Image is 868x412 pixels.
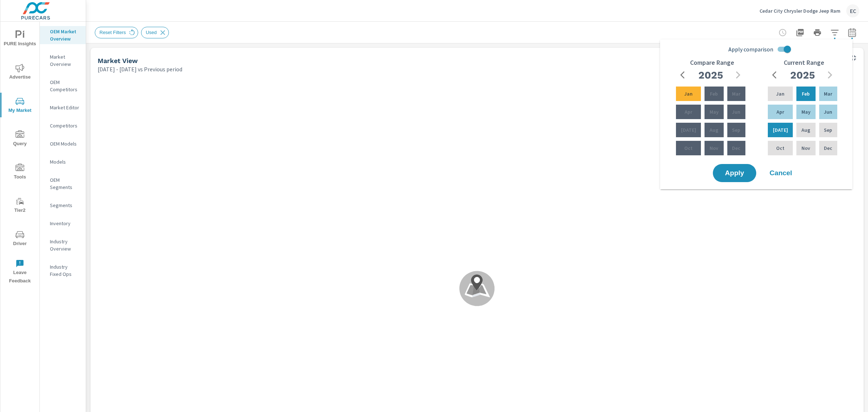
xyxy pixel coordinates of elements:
div: Competitors [40,120,86,131]
div: OEM Competitors [40,77,86,95]
div: OEM Models [40,138,86,149]
span: Advertise [3,64,37,81]
span: Tier2 [3,197,37,215]
p: Oct [684,144,693,152]
h6: Current Range [784,59,824,66]
p: Jan [776,90,784,97]
div: Used [141,27,169,38]
h6: Compare Range [690,59,734,66]
div: Segments [40,200,86,211]
span: Leave Feedback [3,259,37,285]
div: EC [846,4,859,17]
p: Segments [50,202,80,209]
span: Apply [720,170,749,176]
p: May [801,108,810,115]
div: nav menu [0,22,39,288]
div: Inventory [40,218,86,229]
p: Mar [732,90,740,97]
p: Feb [802,90,810,97]
p: OEM Segments [50,176,80,191]
div: Market Overview [40,51,86,70]
span: Driver [3,230,37,248]
span: Cancel [766,170,795,176]
p: Apr [776,108,784,115]
span: Tools [3,164,37,181]
button: Minimize Widget [848,52,859,64]
h2: 2025 [790,69,815,81]
div: Market Editor [40,102,86,113]
p: Competitors [50,122,80,129]
p: Cedar City Chrysler Dodge Jeep Ram [759,8,841,14]
p: [DATE] [773,126,788,134]
p: Mar [824,90,832,97]
p: Aug [710,126,718,134]
p: Sep [732,126,740,134]
button: Select Date Range [845,25,859,40]
div: OEM Market Overview [40,26,86,44]
p: May [710,108,719,115]
p: Apr [685,108,692,115]
h5: Market View [98,57,138,64]
p: OEM Market Overview [50,28,80,42]
div: OEM Segments [40,175,86,193]
p: Market Overview [50,53,80,68]
p: Dec [732,144,740,152]
span: Apply comparison [728,45,773,54]
p: Sep [824,126,832,134]
button: Cancel [759,164,803,182]
p: Feb [710,90,718,97]
span: My Market [3,97,37,115]
div: Industry Fixed Ops [40,261,86,279]
span: Reset Filters [95,30,130,35]
p: OEM Models [50,140,80,147]
p: Jan [684,90,693,97]
p: Market Editor [50,104,80,111]
p: Models [50,158,80,165]
p: Aug [801,126,810,134]
p: Inventory [50,220,80,227]
p: Oct [776,144,784,152]
div: Industry Overview [40,236,86,254]
span: PURE Insights [3,30,37,48]
button: Apply [713,164,756,182]
p: Nov [710,144,718,152]
div: Reset Filters [95,27,138,38]
h2: 2025 [698,69,723,81]
p: [DATE] [681,126,696,134]
span: Query [3,130,37,148]
p: Industry Overview [50,238,80,252]
p: Jun [732,108,740,115]
p: Jun [824,108,832,115]
p: Industry Fixed Ops [50,263,80,278]
p: [DATE] - [DATE] vs Previous period [98,65,182,73]
div: Models [40,156,86,167]
p: OEM Competitors [50,79,80,93]
p: Dec [824,144,832,152]
span: Used [141,30,161,35]
p: Nov [801,144,810,152]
